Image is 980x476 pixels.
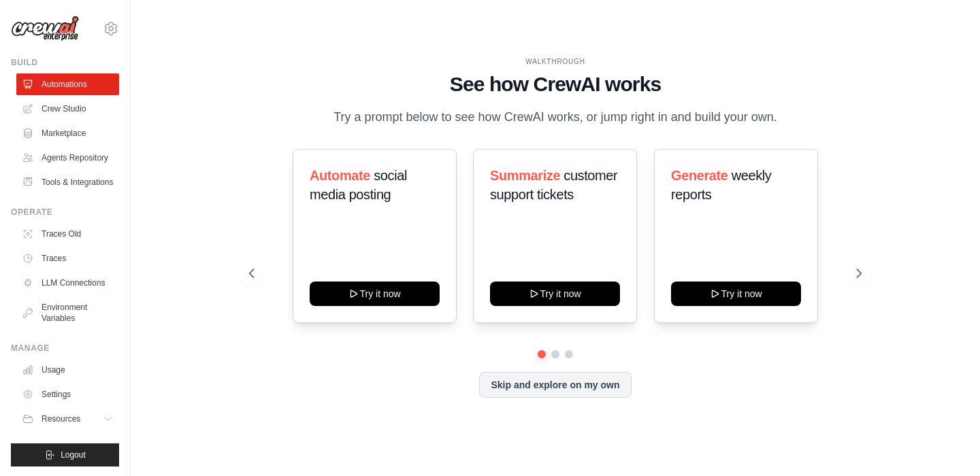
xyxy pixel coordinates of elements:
[249,56,861,67] div: WALKTHROUGH
[490,168,560,183] span: Summarize
[671,282,801,306] button: Try it now
[671,168,771,202] span: weekly reports
[11,207,119,218] div: Operate
[16,359,119,381] a: Usage
[16,223,119,245] a: Traces Old
[61,449,86,460] span: Logout
[16,248,119,269] a: Traces
[11,16,79,41] img: Logo
[11,443,119,466] button: Logout
[16,408,119,430] button: Resources
[16,147,119,169] a: Agents Repository
[671,168,728,183] span: Generate
[249,72,861,97] h1: See how CrewAI works
[327,107,784,127] p: Try a prompt below to see how CrewAI works, or jump right in and build your own.
[16,296,119,329] a: Environment Variables
[490,282,620,306] button: Try it now
[42,413,80,424] span: Resources
[16,122,119,144] a: Marketplace
[16,171,119,193] a: Tools & Integrations
[310,282,440,306] button: Try it now
[16,98,119,120] a: Crew Studio
[16,384,119,405] a: Settings
[16,73,119,95] a: Automations
[11,343,119,354] div: Manage
[310,168,370,183] span: Automate
[11,57,119,68] div: Build
[479,372,631,398] button: Skip and explore on my own
[16,272,119,294] a: LLM Connections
